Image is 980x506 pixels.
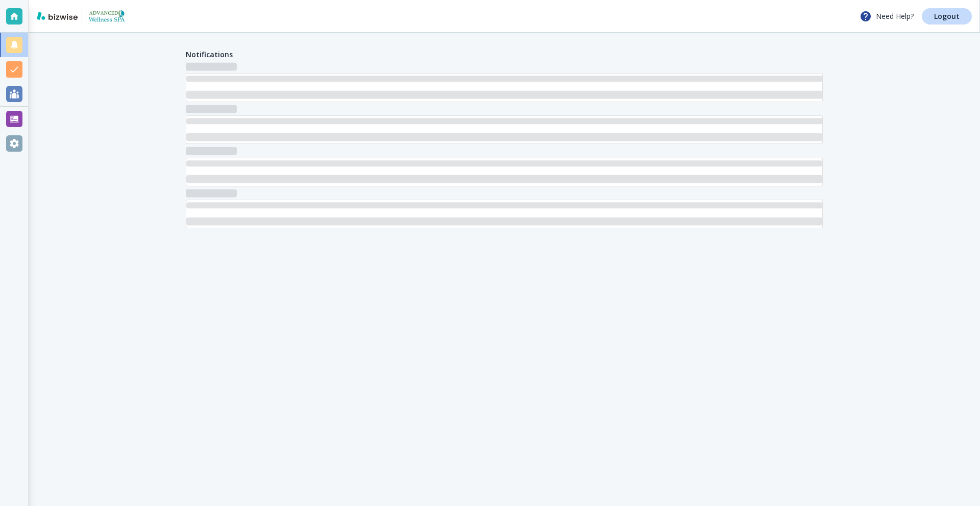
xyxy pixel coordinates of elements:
p: Need Help? [860,10,914,22]
img: Advanced Wellness Spa [86,8,128,25]
h4: Notifications [186,49,233,60]
a: Logout [922,8,972,25]
img: bizwise [37,12,78,20]
p: Logout [934,13,960,20]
